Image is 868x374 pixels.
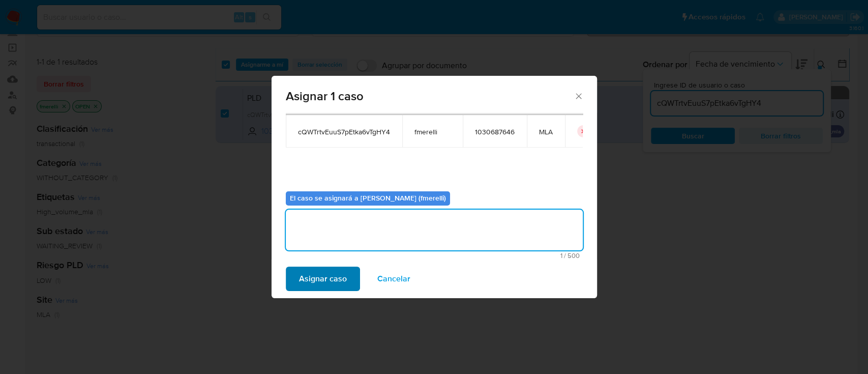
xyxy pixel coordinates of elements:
span: Asignar caso [299,268,347,290]
span: Máximo 500 caracteres [289,252,580,259]
span: cQWTrtvEuuS7pEtka6vTgHY4 [298,127,390,136]
button: icon-button [577,125,589,137]
span: fmerelli [414,127,451,136]
button: Cancelar [364,267,424,291]
span: 1030687646 [475,127,515,136]
button: Asignar caso [286,267,360,291]
span: Cancelar [377,268,410,290]
div: assign-modal [272,76,597,298]
span: MLA [539,127,553,136]
span: Asignar 1 caso [286,90,574,102]
b: El caso se asignará a [PERSON_NAME] (fmerelli) [290,193,446,203]
button: Cerrar ventana [574,91,583,100]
